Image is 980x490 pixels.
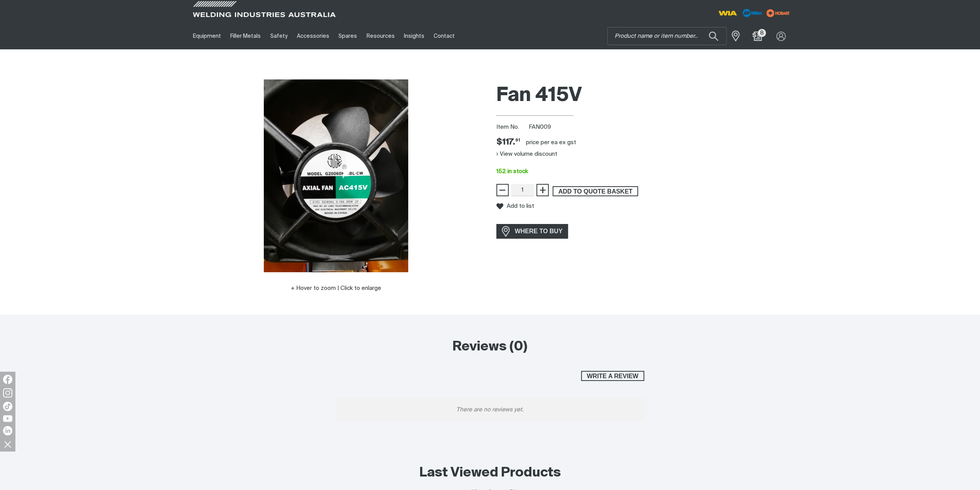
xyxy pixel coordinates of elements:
[764,7,792,19] img: miller
[510,225,568,237] span: WHERE TO BUY
[496,203,534,210] button: Add to list
[496,224,568,238] a: WHERE TO BUY
[3,426,12,435] img: LinkedIn
[399,23,429,49] a: Insights
[334,23,362,49] a: Spares
[608,27,726,45] input: Product name or item number...
[188,23,641,49] nav: Main
[507,203,534,209] span: Add to list
[1,438,14,451] img: hide socials
[3,415,12,422] img: YouTube
[3,388,12,397] img: Instagram
[581,371,644,381] button: Write a review
[226,23,265,49] a: Filler Metals
[3,375,12,384] img: Facebook
[419,465,561,482] h2: Last Viewed Products
[553,186,637,196] span: ADD TO QUOTE BASKET
[3,402,12,411] img: TikTok
[496,137,520,148] div: Price
[265,23,292,49] a: Safety
[264,79,408,272] img: Fan 415V
[529,124,551,130] span: FAN009
[553,186,638,196] button: Add Fan 415V to the shopping cart
[496,168,528,174] span: 152 in stock
[499,184,506,197] span: −
[188,23,226,49] a: Equipment
[496,148,557,160] button: View volume discount
[700,27,727,45] button: Search products
[292,23,334,49] a: Accessories
[539,184,546,197] span: +
[496,123,528,132] span: Item No.
[429,23,459,49] a: Contact
[526,139,558,146] div: price per EA
[336,338,644,355] h2: Reviews (0)
[496,137,520,148] span: $117.
[286,284,386,293] button: Hover to zoom | Click to enlarge
[582,371,643,381] span: Write a review
[559,139,576,146] div: ex gst
[336,398,644,421] p: There are no reviews yet.
[362,23,399,49] a: Resources
[515,138,520,142] sup: 91
[496,83,792,108] h1: Fan 415V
